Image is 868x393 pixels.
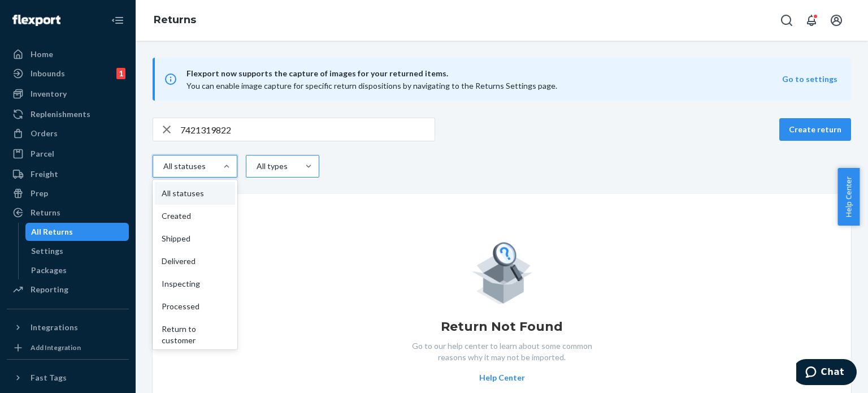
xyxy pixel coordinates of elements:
a: Packages [25,261,129,279]
div: Delivered [155,250,235,273]
a: All Returns [25,223,129,241]
div: All types [257,161,286,172]
button: Close Navigation [106,9,129,32]
div: Processed [155,295,235,318]
div: All statuses [155,182,235,205]
div: Inventory [31,88,67,100]
div: Shipped [155,227,235,250]
div: Return to customer [155,318,235,352]
h1: Return Not Found [441,318,563,336]
div: Inspecting [155,273,235,295]
a: Home [7,45,129,63]
a: Settings [25,242,129,260]
a: Replenishments [7,105,129,123]
div: All Returns [31,226,73,237]
button: Go to settings [782,74,837,85]
div: Reporting [31,284,68,295]
a: Returns [7,204,129,222]
a: Add Integration [7,341,129,355]
div: Integrations [31,322,78,333]
button: Integrations [7,318,129,336]
button: Open Search Box [775,9,798,32]
a: Parcel [7,145,129,163]
input: Search returns by rma, id, tracking number [180,118,435,141]
button: Help Center [837,168,860,226]
div: Inbounds [31,68,65,79]
div: Home [31,49,53,60]
button: Help Center [479,372,525,383]
img: Empty list [471,239,533,304]
a: Reporting [7,280,129,299]
button: Open account menu [825,9,848,32]
div: Prep [31,188,48,199]
div: Settings [31,245,63,257]
span: You can enable image capture for specific return dispositions by navigating to the Returns Settin... [186,81,557,90]
div: All statuses [163,161,204,172]
a: Orders [7,124,129,142]
iframe: Opens a widget where you can chat to one of our agents [796,359,857,387]
div: Replenishments [31,109,90,120]
button: Fast Tags [7,369,129,387]
div: Created [155,205,235,227]
span: Flexport now supports the capture of images for your returned items. [186,67,782,80]
a: Prep [7,184,129,202]
div: 1 [116,68,125,79]
button: Open notifications [800,9,823,32]
a: Freight [7,165,129,183]
ol: breadcrumbs [145,4,205,37]
p: Go to our help center to learn about some common reasons why it may not be imported. [403,340,601,363]
a: Inventory [7,85,129,103]
a: Returns [154,14,196,26]
button: Create return [779,118,851,141]
div: Returns [31,207,60,218]
div: Fast Tags [31,372,67,383]
div: Add Integration [31,343,81,352]
div: Orders [31,128,58,139]
div: Packages [31,265,67,276]
img: Flexport logo [12,15,60,26]
div: Freight [31,169,58,180]
div: Parcel [31,148,54,159]
a: Inbounds1 [7,64,129,83]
